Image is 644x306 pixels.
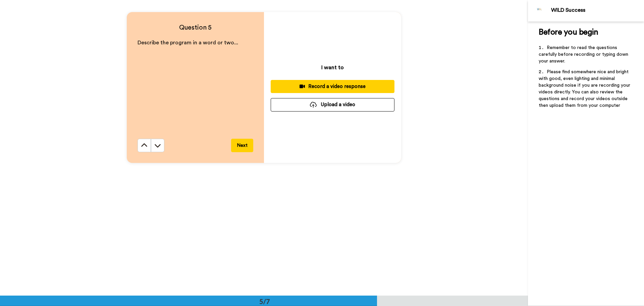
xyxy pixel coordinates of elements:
[138,23,253,32] h4: Question 5
[551,7,644,13] div: WILD Success
[539,28,598,36] span: Before you begin
[321,63,344,72] p: I want to
[532,3,548,19] img: Profile Image
[249,297,281,306] div: 5/7
[539,70,632,108] span: Please find somewhere nice and bright with good, even lighting and minimal background noise if yo...
[138,40,238,45] span: Describe the program in a word or two...
[539,45,630,63] span: Remember to read the questions carefully before recording or typing down your answer.
[271,98,394,111] button: Upload a video
[276,83,389,90] div: Record a video response
[271,80,394,93] button: Record a video response
[231,139,253,152] button: Next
